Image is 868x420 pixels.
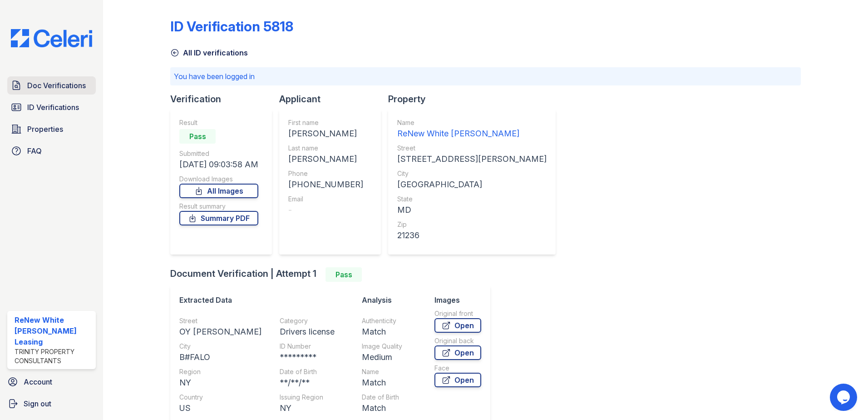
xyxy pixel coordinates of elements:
div: Analysis [362,295,434,305]
div: Country [179,393,261,402]
div: Download Images [179,175,258,184]
div: NY [280,402,335,415]
div: Name [397,118,547,127]
div: Result summary [179,202,258,211]
div: ID Verification 5818 [170,18,293,35]
div: Drivers license [280,325,335,338]
div: Authenticity [362,316,434,325]
a: ID Verifications [7,98,96,116]
div: Phone [288,169,363,178]
div: Name [362,367,434,376]
a: All ID verifications [170,47,248,58]
img: CE_Logo_Blue-a8612792a0a2168367f1c8372b55b34899dd931a85d93a1a3d3e32e68fde9ad4.png [4,29,99,47]
span: ID Verifications [27,102,79,113]
div: First name [288,118,363,127]
div: Region [179,367,261,376]
div: Email [288,195,363,204]
a: Account [4,373,99,391]
div: ReNew White [PERSON_NAME] Leasing [15,315,92,347]
div: Match [362,325,434,338]
div: MD [397,204,547,216]
div: [PHONE_NUMBER] [288,178,363,191]
div: Street [179,316,261,325]
div: [PERSON_NAME] [288,153,363,165]
a: All Images [179,184,258,198]
div: Extracted Data [179,295,353,305]
span: Doc Verifications [27,80,86,91]
div: 21236 [397,229,547,242]
iframe: chat widget [830,384,859,411]
div: Issuing Region [280,393,335,402]
div: Face [434,364,481,373]
a: Sign out [4,395,99,413]
div: [STREET_ADDRESS][PERSON_NAME] [397,153,547,165]
a: Name ReNew White [PERSON_NAME] [397,118,547,140]
a: Open [434,345,481,360]
div: Result [179,118,258,127]
div: - [288,204,363,216]
span: Sign out [24,398,51,409]
p: You have been logged in [174,71,797,82]
a: Open [434,373,481,387]
div: Zip [397,220,547,229]
div: Original front [434,309,481,318]
a: Summary PDF [179,211,258,225]
div: Pass [179,129,216,144]
div: Match [362,376,434,389]
div: City [179,342,261,351]
span: Account [24,376,52,387]
a: Properties [7,120,96,138]
div: Date of Birth [362,393,434,402]
div: ReNew White [PERSON_NAME] [397,127,547,140]
div: Last name [288,144,363,153]
div: [GEOGRAPHIC_DATA] [397,178,547,191]
span: FAQ [27,145,42,156]
a: FAQ [7,142,96,160]
div: City [397,169,547,178]
div: US [179,402,261,415]
div: Category [280,316,335,325]
div: Pass [325,267,362,282]
div: Trinity Property Consultants [15,347,92,365]
div: Medium [362,351,434,364]
div: [PERSON_NAME] [288,127,363,140]
div: NY [179,376,261,389]
div: Verification [170,93,279,105]
div: Match [362,402,434,415]
div: Street [397,144,547,153]
div: B#FALO [179,351,261,364]
div: Applicant [279,93,388,105]
a: Open [434,318,481,333]
div: Date of Birth [280,367,335,376]
div: Submitted [179,149,258,158]
div: Original back [434,336,481,345]
a: Doc Verifications [7,76,96,95]
div: Image Quality [362,342,434,351]
div: [DATE] 09:03:58 AM [179,158,258,171]
span: Properties [27,124,63,135]
div: State [397,195,547,204]
div: Document Verification | Attempt 1 [170,267,498,282]
div: ID Number [280,342,335,351]
div: Images [434,295,481,305]
div: Property [388,93,563,105]
div: OY [PERSON_NAME] [179,325,261,338]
